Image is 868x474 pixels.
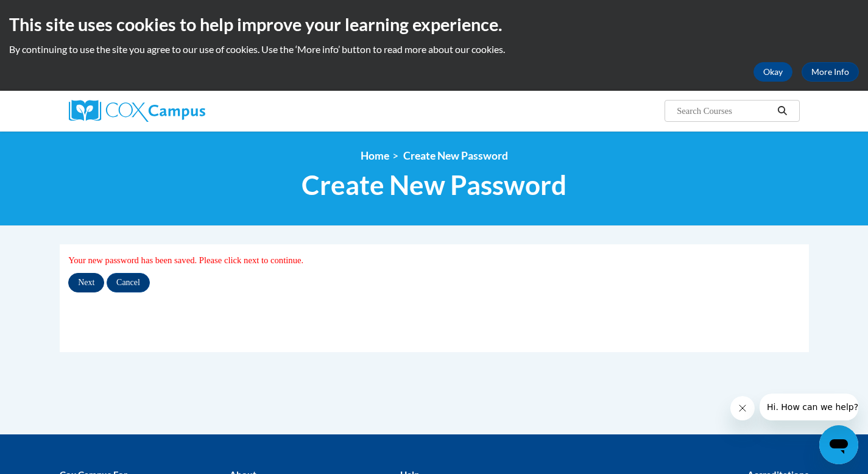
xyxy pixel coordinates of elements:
[69,100,300,122] a: Cox Campus
[9,12,859,37] h2: This site uses cookies to help improve your learning experience.
[730,396,755,420] iframe: Close message
[773,104,791,118] button: Search
[9,43,859,56] p: By continuing to use the site you agree to our use of cookies. Use the ‘More info’ button to read...
[403,149,508,162] span: Create New Password
[819,425,858,464] iframe: Button to launch messaging window
[107,273,150,292] input: Cancel
[802,62,859,82] a: More Info
[68,255,303,265] span: Your new password has been saved. Please click next to continue.
[361,149,389,162] a: Home
[676,104,773,118] input: Search Courses
[760,394,858,420] iframe: Message from company
[302,169,566,201] span: Create New Password
[68,273,104,292] input: Next
[69,100,205,122] img: Cox Campus
[753,62,792,82] button: Okay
